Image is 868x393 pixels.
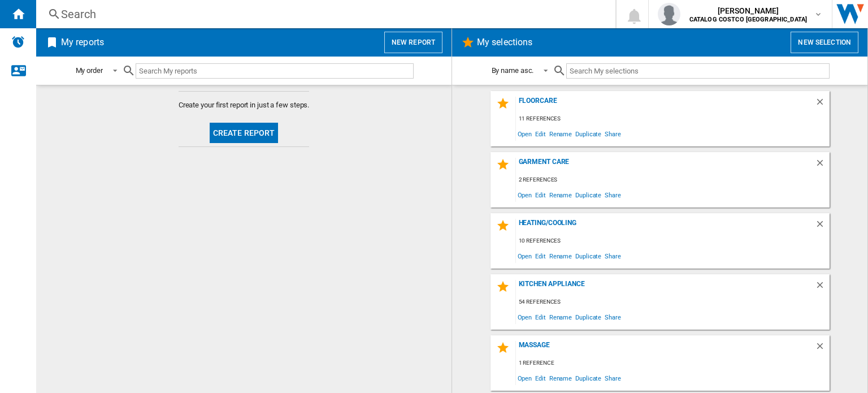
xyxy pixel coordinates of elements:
span: Duplicate [574,309,603,325]
div: 2 references [516,173,830,187]
div: Kitchen Appliance [516,280,815,295]
div: My order [76,66,103,75]
div: Garment Care [516,158,815,173]
div: Search [61,6,586,22]
div: Delete [815,280,830,295]
div: 10 references [516,234,830,248]
span: [PERSON_NAME] [689,5,807,16]
input: Search My reports [136,63,414,79]
span: Duplicate [574,126,603,141]
span: Share [603,126,623,141]
div: Delete [815,341,830,356]
span: Create your first report in just a few steps. [179,100,310,110]
div: Delete [815,97,830,112]
span: Share [603,248,623,264]
div: Delete [815,219,830,234]
span: Rename [548,248,574,264]
span: Edit [533,309,548,325]
button: New selection [791,32,858,53]
span: Edit [533,248,548,264]
div: Delete [815,158,830,173]
span: Open [516,370,534,386]
button: Create report [210,123,279,143]
span: Duplicate [574,370,603,386]
span: Open [516,126,534,141]
div: Massage [516,341,815,356]
span: Duplicate [574,248,603,264]
div: Floorcare [516,97,815,112]
span: Rename [548,126,574,141]
span: Open [516,309,534,325]
button: New report [384,32,442,53]
span: Share [603,187,623,202]
h2: My reports [59,32,106,53]
div: 11 references [516,112,830,126]
b: CATALOG COSTCO [GEOGRAPHIC_DATA] [689,16,807,23]
span: Rename [548,370,574,386]
span: Duplicate [574,187,603,202]
input: Search My selections [566,63,829,79]
img: alerts-logo.svg [11,35,25,49]
div: By name asc. [492,66,534,75]
span: Rename [548,309,574,325]
div: 54 references [516,295,830,309]
h2: My selections [475,32,535,53]
img: profile.jpg [658,3,680,25]
div: Heating/Cooling [516,219,815,234]
span: Open [516,248,534,264]
span: Share [603,370,623,386]
span: Open [516,187,534,202]
span: Share [603,309,623,325]
span: Edit [533,370,548,386]
span: Edit [533,126,548,141]
div: 1 reference [516,356,830,370]
span: Edit [533,187,548,202]
span: Rename [548,187,574,202]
